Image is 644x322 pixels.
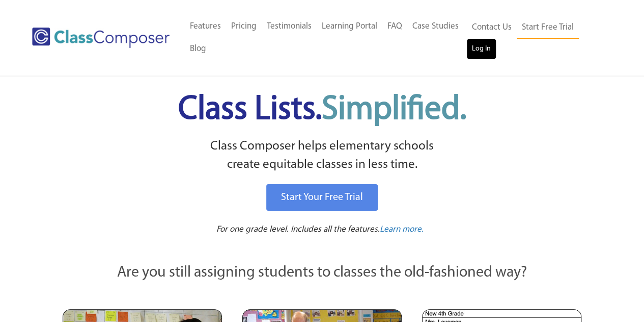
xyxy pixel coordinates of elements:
a: Case Studies [407,15,464,38]
a: Start Free Trial [517,16,579,39]
a: FAQ [382,15,407,38]
a: Learning Portal [317,15,382,38]
nav: Header Menu [185,15,467,60]
span: Class Lists. [178,93,466,127]
span: For one grade level. Includes all the features. [216,225,380,234]
p: Class Composer helps elementary schools create equitable classes in less time. [61,137,583,175]
a: Pricing [226,15,262,38]
a: Learn more. [380,224,424,236]
a: Features [185,15,226,38]
img: Class Composer [32,28,170,48]
a: Contact Us [467,16,517,39]
p: Are you still assigning students to classes the old-fashioned way? [63,262,582,284]
a: Testimonials [262,15,317,38]
span: Learn more. [380,225,424,234]
a: Blog [185,38,211,60]
span: Simplified. [322,93,466,127]
span: Start Your Free Trial [281,192,363,203]
a: Log In [467,39,496,59]
a: Start Your Free Trial [266,184,378,211]
nav: Header Menu [467,16,604,59]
